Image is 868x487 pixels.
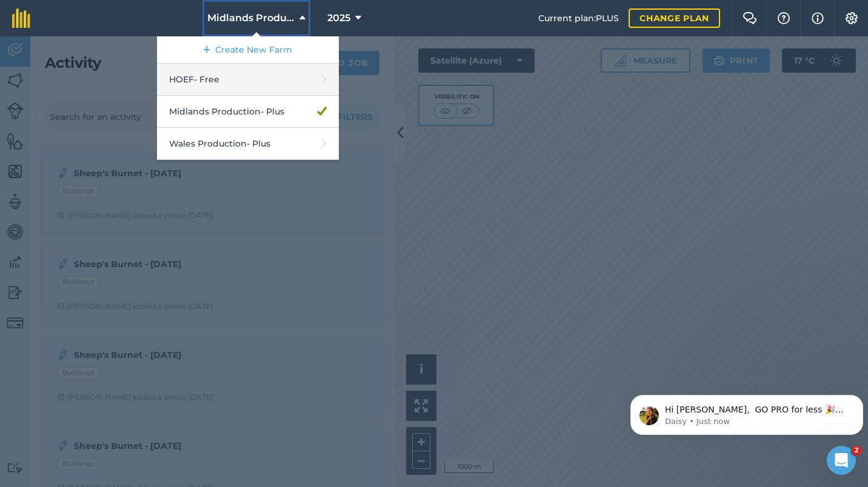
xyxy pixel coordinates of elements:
[844,12,859,24] img: A cog icon
[39,35,220,213] span: Hi [PERSON_NAME], GO PRO for less 🎉 Sign up via our website in your first 14 days to save 25%. Up...
[207,11,295,25] span: Midlands Production
[626,369,868,454] iframe: Intercom notifications message
[157,128,339,160] a: Wales Production- Plus
[852,446,861,456] span: 2
[39,47,222,58] p: Message from Daisy, sent Just now
[12,8,30,28] img: fieldmargin Logo
[157,36,339,64] a: Create New Farm
[629,8,720,28] a: Change plan
[157,96,339,128] a: Midlands Production- Plus
[157,64,339,96] a: HOEF- Free
[827,446,856,475] iframe: Intercom live chat
[743,12,757,24] img: Two speech bubbles overlapping with the left bubble in the forefront
[538,12,619,25] span: Current plan : PLUS
[327,11,350,25] span: 2025
[776,12,791,24] img: A question mark icon
[812,11,824,25] img: svg+xml;base64,PHN2ZyB4bWxucz0iaHR0cDovL3d3dy53My5vcmcvMjAwMC9zdmciIHdpZHRoPSIxNyIgaGVpZ2h0PSIxNy...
